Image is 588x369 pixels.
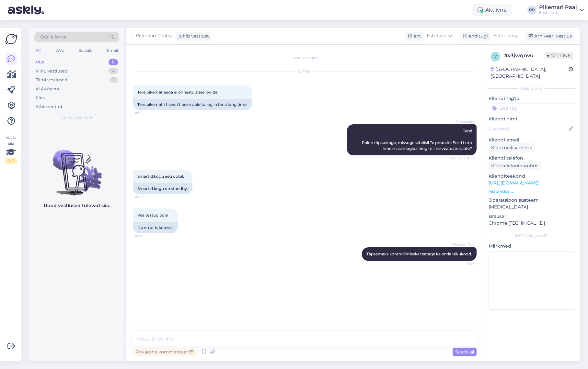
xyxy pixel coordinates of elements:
[109,68,118,74] div: 4
[135,195,159,199] span: 18:59
[44,202,110,209] p: Uued vestlused tulevad siia.
[539,10,577,15] div: Eesti Loto
[405,33,421,39] div: Klient
[504,52,545,60] div: # v3jwqnvu
[450,119,475,124] span: AI Assistent
[525,32,574,40] div: Arhiveeri vestlus
[489,155,575,162] p: Kliendi telefon
[5,158,17,164] div: 2 / 3
[460,33,488,39] div: Klienditugi
[133,222,178,233] div: No error is known.
[489,137,575,143] p: Kliendi email
[36,95,45,101] div: Kõik
[489,188,575,194] p: Vaata edasi ...
[29,138,124,196] img: No chats
[36,77,67,83] div: Tiimi vestlused
[133,55,477,61] div: Vestlus algas
[133,99,252,110] div: Tere.pikemat I haven't been able to log in for a long time.
[545,52,573,59] span: Offline
[137,90,218,95] span: Tere.pikemat aega ei õnnestu sisse logida.
[77,46,93,55] div: Socials
[36,59,44,65] div: Uus
[489,173,575,180] p: Klienditeekond
[489,103,575,113] input: Lisa tag
[494,54,497,59] span: v
[539,5,577,10] div: Pillemari Paal
[137,213,168,218] span: Vea teatud pole
[106,46,119,55] div: Email
[54,46,65,55] div: Web
[489,85,575,91] div: Kliendi info
[176,33,209,39] div: juhib vestlust
[5,33,17,45] img: Askly Logo
[137,174,184,179] span: Smartid.kogu aeg ootel.
[135,233,159,238] span: 19:01
[133,183,192,194] div: Smartid.kogu on standby.
[472,4,512,16] div: Aktiivne
[450,261,475,266] span: 19:05
[133,69,477,74] div: [DATE]
[489,162,541,170] div: Küsi telefoninumbrit
[136,32,167,39] span: Pillemari Paal
[489,180,539,186] a: [URL][DOMAIN_NAME]
[450,156,475,161] span: Nähtud ✓ 18:56
[36,68,68,74] div: Minu vestlused
[489,95,575,102] p: Kliendi tag'id
[427,32,446,39] span: Estonian
[493,32,513,39] span: Estonian
[489,243,575,250] p: Märkmed
[5,135,17,164] div: Vaata siia
[109,59,118,65] div: 0
[489,220,575,227] p: Chrome [TECHNICAL_ID]
[489,125,568,132] input: Lisa nimi
[133,348,196,356] div: Privaatne kommentaar
[62,115,92,121] span: Uued vestlused
[36,104,62,110] div: Arhiveeritud
[135,110,159,115] span: 18:56
[489,213,575,220] p: Brauser
[539,5,584,15] a: Pillemari PaalEesti Loto
[490,66,569,80] div: [GEOGRAPHIC_DATA], [GEOGRAPHIC_DATA]
[450,242,475,247] span: Pillemari Paal
[36,86,60,92] div: AI Assistent
[489,233,575,239] div: [PERSON_NAME]
[489,197,575,204] p: Operatsioonisüsteem
[489,116,575,122] p: Kliendi nimi
[489,143,535,152] div: Küsi meiliaadressi
[489,204,575,210] p: [MEDICAL_DATA]
[40,34,66,40] span: Otsi kliente
[366,252,472,256] span: Täpsemaks kontrollimiseks teatage ka enda isikukood.
[34,46,42,55] div: All
[455,349,474,355] span: Saada
[527,6,536,15] div: PP
[110,77,118,83] div: 1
